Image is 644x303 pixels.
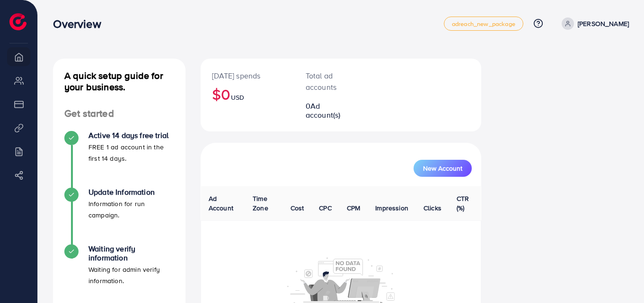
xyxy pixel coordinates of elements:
span: Cost [291,203,304,213]
h4: Get started [53,108,185,120]
p: Total ad accounts [306,70,353,93]
h4: Update Information [88,188,174,197]
span: USD [231,93,244,102]
h4: A quick setup guide for your business. [53,70,185,93]
img: logo [9,13,26,30]
span: Clicks [423,203,441,213]
span: Ad Account [209,194,233,213]
span: New Account [423,165,462,172]
p: Information for run campaign. [88,198,174,221]
span: CTR (%) [457,194,469,213]
span: Impression [375,203,408,213]
h4: Waiting verify information [88,244,174,262]
p: Waiting for admin verify information. [88,264,174,286]
li: Update Information [53,188,185,244]
p: [DATE] spends [212,70,283,81]
li: Active 14 days free trial [53,131,185,188]
span: Time Zone [253,194,268,213]
span: adreach_new_package [452,21,515,27]
span: CPC [319,203,331,213]
a: [PERSON_NAME] [558,17,629,30]
span: CPM [347,203,360,213]
h3: Overview [53,17,108,31]
h2: 0 [306,102,353,120]
a: adreach_new_package [444,17,523,31]
p: FREE 1 ad account in the first 14 days. [88,141,174,164]
h2: $0 [212,85,283,103]
span: Ad account(s) [306,101,341,120]
p: [PERSON_NAME] [578,18,629,29]
button: New Account [414,160,472,177]
h4: Active 14 days free trial [88,131,174,140]
li: Waiting verify information [53,244,185,301]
